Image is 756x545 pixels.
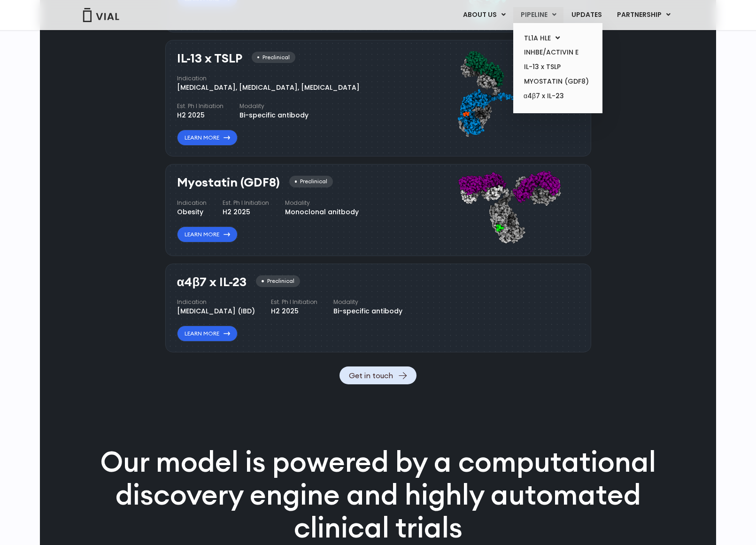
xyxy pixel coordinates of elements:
[339,366,417,384] a: Get in touch
[177,110,224,120] div: H2 2025
[289,176,333,187] div: Preclinical
[513,7,563,23] a: PIPELINEMenu Toggle
[256,275,300,287] div: Preclinical
[517,45,599,60] a: INHBE/ACTIVIN E
[239,110,309,120] div: Bi-specific antibody
[223,199,269,207] h4: Est. Ph I Initiation
[177,306,255,316] div: [MEDICAL_DATA] (IBD)
[517,31,599,46] a: TL1A HLEMenu Toggle
[271,298,317,306] h4: Est. Ph I Initiation
[285,207,359,217] div: Monoclonal anitbody
[285,199,359,207] h4: Modality
[177,199,207,207] h4: Indication
[177,83,360,93] div: [MEDICAL_DATA], [MEDICAL_DATA], [MEDICAL_DATA]
[564,7,609,23] a: UPDATES
[239,102,309,110] h4: Modality
[177,298,255,306] h4: Indication
[517,74,599,89] a: MYOSTATIN (GDF8)
[517,89,599,104] a: α4β7 x IL-23
[455,7,513,23] a: ABOUT USMenu Toggle
[333,306,402,316] div: Bi-specific antibody
[82,8,120,22] img: Vial Logo
[252,52,295,63] div: Preclinical
[177,130,238,146] a: Learn More
[177,52,242,65] h3: IL-13 x TSLP
[517,60,599,74] a: IL-13 x TSLP
[609,7,678,23] a: PARTNERSHIPMenu Toggle
[177,275,247,289] h3: α4β7 x IL-23
[177,176,280,189] h3: Myostatin (GDF8)
[177,207,207,217] div: Obesity
[177,226,238,242] a: Learn More
[223,207,269,217] div: H2 2025
[333,298,402,306] h4: Modality
[177,102,224,110] h4: Est. Ph I Initiation
[177,326,238,342] a: Learn More
[177,74,360,83] h4: Indication
[76,445,680,544] p: Our model is powered by a computational discovery engine and highly automated clinical trials
[271,306,317,316] div: H2 2025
